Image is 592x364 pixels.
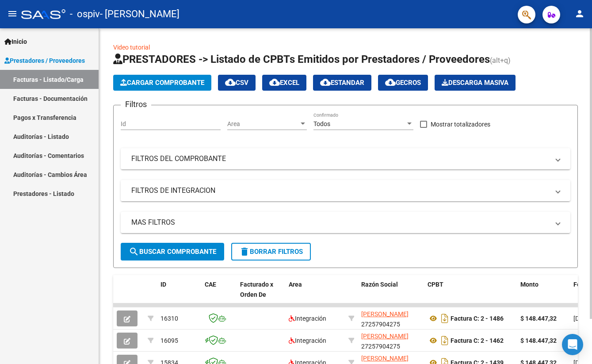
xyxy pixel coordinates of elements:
datatable-header-cell: CAE [201,275,237,314]
datatable-header-cell: Monto [517,275,570,314]
button: CSV [218,75,256,91]
span: Buscar Comprobante [129,248,216,256]
datatable-header-cell: CPBT [424,275,517,314]
span: Integración [289,337,326,344]
span: PRESTADORES -> Listado de CPBTs Emitidos por Prestadores / Proveedores [113,53,490,65]
mat-icon: delete [239,246,250,257]
span: Descarga Masiva [442,79,508,87]
button: Buscar Comprobante [121,243,224,261]
span: 16310 [160,315,178,322]
span: Prestadores / Proveedores [4,56,85,65]
span: Borrar Filtros [239,248,303,256]
i: Descargar documento [439,311,451,326]
datatable-header-cell: Razón Social [358,275,424,314]
span: [PERSON_NAME] [361,333,409,340]
button: EXCEL [262,75,306,91]
mat-icon: menu [7,8,18,19]
mat-expansion-panel-header: FILTROS DEL COMPROBANTE [121,148,570,169]
mat-icon: cloud_download [269,77,280,88]
strong: Factura C: 2 - 1486 [451,315,504,322]
mat-expansion-panel-header: MAS FILTROS [121,212,570,233]
span: Gecros [385,79,421,87]
span: ID [160,281,166,288]
span: Area [227,120,299,128]
span: CPBT [428,281,443,288]
mat-icon: cloud_download [225,77,236,88]
a: Video tutorial [113,44,150,51]
strong: $ 148.447,32 [520,315,557,322]
span: - [PERSON_NAME] [100,4,180,24]
span: Facturado x Orden De [240,281,273,298]
div: Open Intercom Messenger [562,334,583,355]
mat-icon: cloud_download [385,77,396,88]
span: [DATE] [573,315,592,322]
span: Razón Social [361,281,398,288]
span: Monto [520,281,539,288]
datatable-header-cell: ID [157,275,201,314]
strong: Factura C: 2 - 1462 [451,337,504,344]
span: (alt+q) [490,56,511,65]
h3: Filtros [121,98,151,111]
div: 27257904275 [361,309,420,328]
mat-expansion-panel-header: FILTROS DE INTEGRACION [121,180,570,201]
span: Todos [313,120,330,127]
button: Estandar [313,75,371,91]
button: Borrar Filtros [231,243,311,261]
span: Estandar [320,79,364,87]
span: Integración [289,315,326,322]
mat-icon: cloud_download [320,77,331,88]
span: EXCEL [269,79,299,87]
div: 27257904275 [361,331,420,350]
button: Gecros [378,75,428,91]
strong: $ 148.447,32 [520,337,557,344]
datatable-header-cell: Facturado x Orden De [237,275,285,314]
span: Area [289,281,302,288]
span: [PERSON_NAME] [361,310,409,318]
mat-panel-title: FILTROS DEL COMPROBANTE [131,154,549,164]
app-download-masive: Descarga masiva de comprobantes (adjuntos) [435,75,516,91]
button: Descarga Masiva [435,75,516,91]
span: - ospiv [70,4,100,24]
span: 16095 [160,337,178,344]
mat-icon: person [574,8,585,19]
mat-panel-title: FILTROS DE INTEGRACION [131,186,549,195]
span: CSV [225,79,248,87]
mat-icon: search [129,246,139,257]
span: CAE [205,281,216,288]
span: [PERSON_NAME] [361,355,409,362]
span: Mostrar totalizadores [431,119,490,130]
datatable-header-cell: Area [285,275,345,314]
span: Inicio [4,37,27,46]
mat-panel-title: MAS FILTROS [131,218,549,227]
i: Descargar documento [439,333,451,348]
button: Cargar Comprobante [113,75,211,91]
span: Cargar Comprobante [120,79,204,87]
